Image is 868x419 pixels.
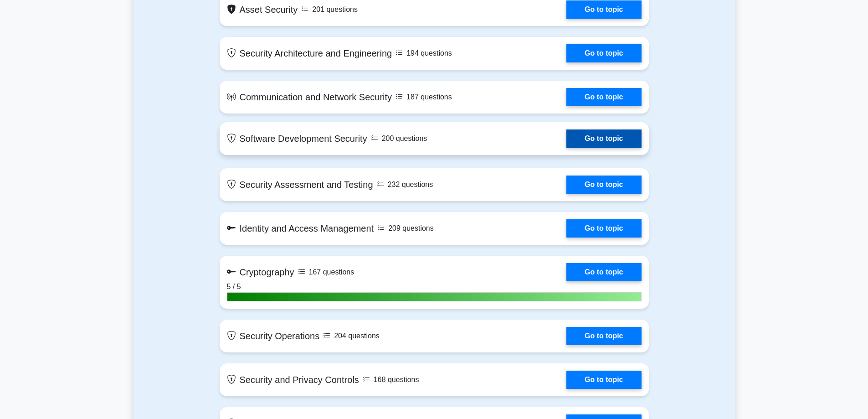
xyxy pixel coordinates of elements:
[566,327,641,345] a: Go to topic
[566,44,641,62] a: Go to topic
[566,219,641,238] a: Go to topic
[566,263,641,281] a: Go to topic
[566,129,641,148] a: Go to topic
[566,371,641,389] a: Go to topic
[566,176,641,194] a: Go to topic
[566,88,641,106] a: Go to topic
[566,0,641,19] a: Go to topic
